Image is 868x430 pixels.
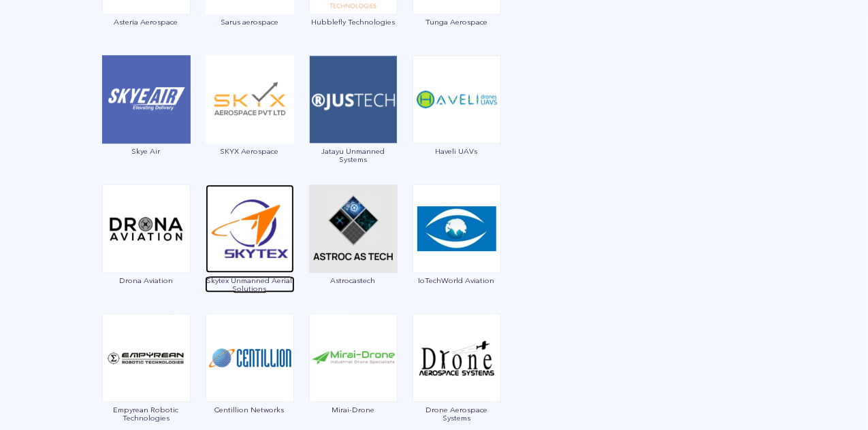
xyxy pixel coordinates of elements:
span: Skytex Unmanned Aerial Solutions [205,276,295,293]
span: Mirai-Drone [308,406,398,414]
span: SKYX Aerospace [205,147,295,155]
img: ic_astrocastech.png [309,184,398,273]
span: Sarus aerospace [205,18,295,26]
a: Skye Air [101,93,191,155]
span: Astrocastech [308,276,398,284]
span: Empyrean Robotic Technologies [101,406,191,422]
a: Empyrean Robotic Technologies [101,351,191,422]
img: ic_empyrean.png [102,314,191,402]
span: Skye Air [101,147,191,155]
span: Hubblefly Technologies [308,18,398,26]
a: Skytex Unmanned Aerial Solutions [205,222,295,293]
img: ic_jatayu.png [309,55,398,144]
span: Haveli UAVs [412,147,502,155]
a: Astrocastech [308,222,398,284]
a: SKYX Aerospace [205,93,295,155]
img: ic_haveliuas.png [413,55,501,144]
span: Tunga Aerospace [412,18,502,26]
span: Centillion Networks [205,406,295,414]
a: Drona Aviation [101,222,191,284]
img: ic_droneaerospace.png [413,314,501,402]
a: Haveli UAVs [412,93,502,155]
img: img_skyx.png [206,55,294,144]
img: drona-maps.png [102,184,191,273]
a: Jatayu Unmanned Systems [308,93,398,163]
a: Mirai-Drone [308,351,398,414]
a: Centillion Networks [205,351,295,414]
img: ic_mirai-drones.png [309,314,398,402]
img: ic_iotechworld.png [413,184,501,273]
span: Jatayu Unmanned Systems [308,147,398,163]
img: ic_centillion.png [206,314,294,402]
span: Drone Aerospace Systems [412,406,502,422]
img: img_skye.png [102,55,191,144]
span: IoTechWorld Aviation [412,276,502,284]
span: Drona Aviation [101,276,191,284]
a: Drone Aerospace Systems [412,351,502,422]
span: Asteria Aerospace [101,18,191,26]
img: ic_skytex.png [206,184,294,273]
